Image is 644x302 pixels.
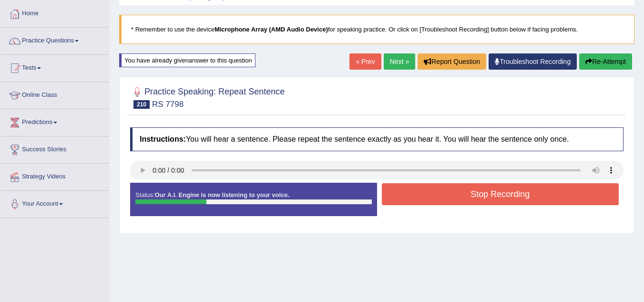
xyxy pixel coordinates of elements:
a: Home [0,0,109,24]
b: Instructions: [140,135,186,143]
a: Your Account [0,191,109,215]
div: You have already given answer to this question [119,53,256,67]
b: Microphone Array (AMD Audio Device) [215,26,328,33]
a: Strategy Videos [0,164,109,187]
strong: Our A.I. Engine is now listening to your voice. [154,191,289,198]
a: Predictions [0,109,109,133]
a: Practice Questions [0,28,109,52]
a: Troubleshoot Recording [489,53,577,70]
small: RS 7798 [152,100,184,109]
span: 210 [133,100,150,109]
a: Tests [0,55,109,79]
h4: You will hear a sentence. Please repeat the sentence exactly as you hear it. You will hear the se... [130,127,624,151]
button: Re-Attempt [579,53,632,70]
a: « Prev [349,53,381,70]
a: Success Stories [0,136,109,160]
button: Stop Recording [382,183,619,205]
blockquote: * Remember to use the device for speaking practice. Or click on [Troubleshoot Recording] button b... [119,15,634,44]
h2: Practice Speaking: Repeat Sentence [130,85,285,109]
a: Online Class [0,82,109,106]
a: Next » [384,53,415,70]
button: Report Question [418,53,486,70]
div: Status: [130,183,377,216]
